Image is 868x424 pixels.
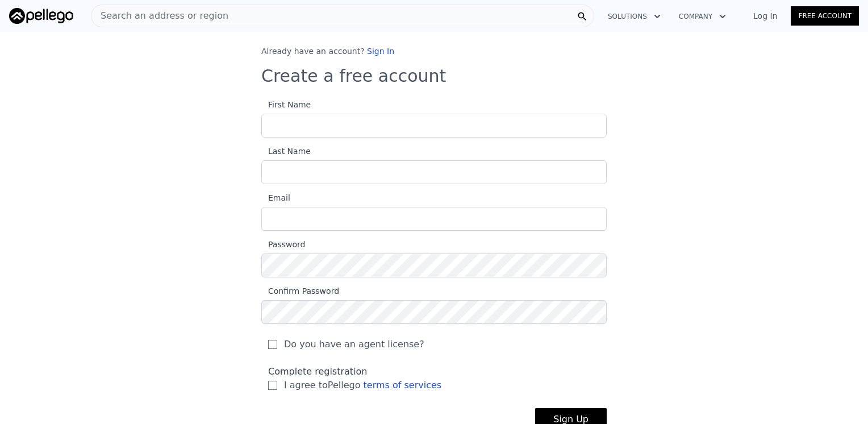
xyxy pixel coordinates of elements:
[261,207,607,231] input: Email
[284,379,441,392] span: I agree to Pellego
[261,114,607,138] input: First Name
[740,10,791,22] a: Log In
[261,300,607,324] input: Confirm Password
[261,193,290,202] span: Email
[9,8,73,24] img: Pellego
[261,286,339,296] span: Confirm Password
[261,45,607,57] div: Already have an account?
[284,338,424,351] span: Do you have an agent license?
[261,160,607,184] input: Last Name
[364,380,442,390] a: terms of services
[261,147,311,156] span: Last Name
[268,366,368,377] span: Complete registration
[367,47,394,56] a: Sign In
[91,9,228,23] span: Search an address or region
[670,6,735,27] button: Company
[268,340,277,349] input: Do you have an agent license?
[268,381,277,390] input: I agree toPellego terms of services
[261,66,607,86] h3: Create a free account
[261,253,607,277] input: Password
[261,100,311,109] span: First Name
[791,6,859,26] a: Free Account
[261,240,305,249] span: Password
[599,6,670,27] button: Solutions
